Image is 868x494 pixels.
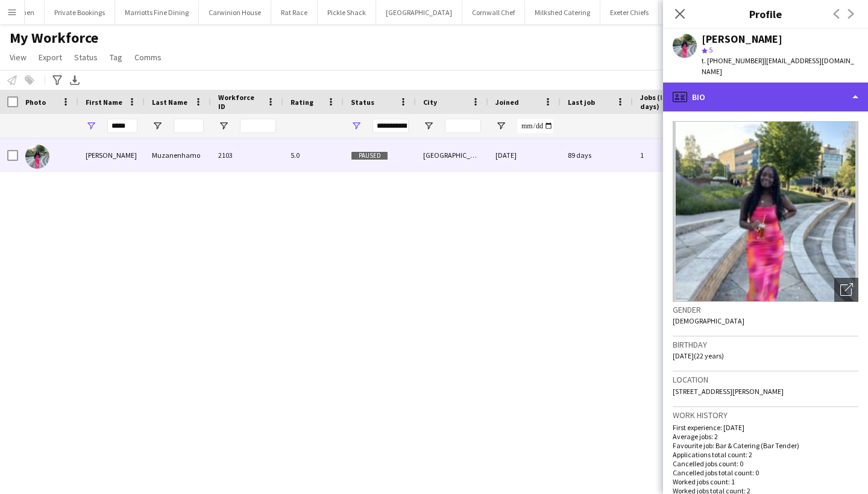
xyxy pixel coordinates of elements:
span: Workforce ID [218,93,262,111]
button: Marriotts Fine Dining [115,1,199,24]
span: Rating [291,98,313,107]
span: [DEMOGRAPHIC_DATA] [673,316,744,325]
button: Open Filter Menu [351,120,362,131]
div: [PERSON_NAME] [702,34,782,45]
button: Open Filter Menu [495,120,506,131]
span: My Workforce [10,29,98,47]
div: 1 [633,139,711,172]
p: First experience: [DATE] [673,423,858,432]
span: 5 [709,45,712,54]
span: Photo [25,98,46,107]
span: Paused [351,151,388,160]
input: Workforce ID Filter Input [240,119,276,133]
button: Open Filter Menu [86,120,96,131]
button: Open Filter Menu [423,120,434,131]
img: Crew avatar or photo [673,121,858,302]
span: Tag [110,52,122,63]
h3: Gender [673,304,858,315]
app-action-btn: Export XLSX [68,73,82,87]
span: City [423,98,437,107]
div: 89 days [561,139,633,172]
button: Carwinion House [199,1,271,24]
span: Last job [568,98,595,107]
a: Tag [105,49,127,65]
div: Bio [663,83,868,111]
div: 2103 [211,139,283,172]
button: Open Filter Menu [152,120,163,131]
p: Applications total count: 2 [673,450,858,459]
p: Average jobs: 2 [673,432,858,441]
button: Exeter Chiefs [600,1,659,24]
span: [STREET_ADDRESS][PERSON_NAME] [673,387,784,396]
div: Open photos pop-in [834,278,858,302]
span: | [EMAIL_ADDRESS][DOMAIN_NAME] [702,56,854,76]
h3: Profile [663,6,868,22]
p: Cancelled jobs count: 0 [673,459,858,468]
button: Rat Race [271,1,318,24]
p: Cancelled jobs total count: 0 [673,468,858,477]
a: Status [69,49,102,65]
span: Status [351,98,374,107]
img: Samantha Muzanenhamo [25,145,49,169]
span: Status [74,52,98,63]
button: Cornwall Chef [462,1,525,24]
input: City Filter Input [445,119,481,133]
p: Favourite job: Bar & Catering (Bar Tender) [673,441,858,450]
input: Joined Filter Input [517,119,553,133]
div: [DATE] [488,139,561,172]
button: Open Filter Menu [218,120,229,131]
h3: Birthday [673,339,858,350]
app-action-btn: Advanced filters [50,73,64,87]
button: Private Bookings [45,1,115,24]
input: First Name Filter Input [107,119,137,133]
a: Export [34,49,67,65]
div: [GEOGRAPHIC_DATA] [416,139,488,172]
span: Export [39,52,62,63]
p: Worked jobs count: 1 [673,477,858,486]
button: Milkshed Catering [525,1,600,24]
span: View [10,52,27,63]
span: t. [PHONE_NUMBER] [702,56,764,65]
h3: Work history [673,410,858,421]
h3: Location [673,374,858,385]
button: Pikkle [659,1,697,24]
span: Comms [134,52,162,63]
a: Comms [130,49,166,65]
div: 5.0 [283,139,344,172]
span: Last Name [152,98,187,107]
span: Jobs (last 90 days) [640,93,690,111]
div: Muzanenhamo [145,139,211,172]
div: [PERSON_NAME] [78,139,145,172]
span: Joined [495,98,519,107]
input: Last Name Filter Input [174,119,204,133]
button: Pickle Shack [318,1,376,24]
span: First Name [86,98,122,107]
a: View [5,49,31,65]
span: [DATE] (22 years) [673,351,724,360]
button: [GEOGRAPHIC_DATA] [376,1,462,24]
